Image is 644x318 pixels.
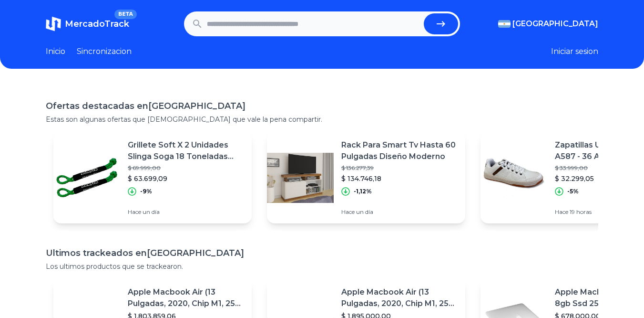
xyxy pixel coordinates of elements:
a: Featured imageGrillete Soft X 2 Unidades Slinga Soga 18 Toneladas 4x4$ 69.999,00$ 63.699,09-9%Hac... [53,132,252,223]
span: [GEOGRAPHIC_DATA] [512,18,598,30]
img: Featured image [267,144,334,211]
a: Sincronizacion [77,46,132,57]
p: Grillete Soft X 2 Unidades Slinga Soga 18 Toneladas 4x4 [128,139,244,162]
a: Inicio [46,46,65,57]
p: -9% [140,188,152,195]
button: Iniciar sesion [551,46,598,57]
img: MercadoTrack [46,16,61,32]
p: Apple Macbook Air (13 Pulgadas, 2020, Chip M1, 256 Gb De Ssd, 8 Gb De Ram) - Plata [128,286,244,309]
p: $ 63.699,09 [128,174,244,183]
span: BETA [114,10,137,19]
img: Featured image [480,144,547,211]
a: MercadoTrackBETA [46,16,129,32]
span: MercadoTrack [65,19,129,29]
p: -1,12% [354,188,372,195]
img: Featured image [53,144,120,211]
p: Hace un día [341,208,458,216]
button: [GEOGRAPHIC_DATA] [498,18,598,30]
p: $ 134.746,18 [341,174,458,183]
p: Hace un día [128,208,244,216]
p: Apple Macbook Air (13 Pulgadas, 2020, Chip M1, 256 Gb De Ssd, 8 Gb De Ram) - Plata [341,286,458,309]
p: Rack Para Smart Tv Hasta 60 Pulgadas Diseño Moderno [341,139,458,162]
p: Los ultimos productos que se trackearon. [46,262,598,271]
p: -5% [567,188,579,195]
p: $ 136.277,39 [341,164,458,172]
img: Argentina [498,20,511,28]
p: $ 69.999,00 [128,164,244,172]
h1: Ofertas destacadas en [GEOGRAPHIC_DATA] [46,99,598,113]
a: Featured imageRack Para Smart Tv Hasta 60 Pulgadas Diseño Moderno$ 136.277,39$ 134.746,18-1,12%Ha... [267,132,465,223]
p: Estas son algunas ofertas que [DEMOGRAPHIC_DATA] que vale la pena compartir. [46,115,598,124]
h1: Ultimos trackeados en [GEOGRAPHIC_DATA] [46,246,598,260]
